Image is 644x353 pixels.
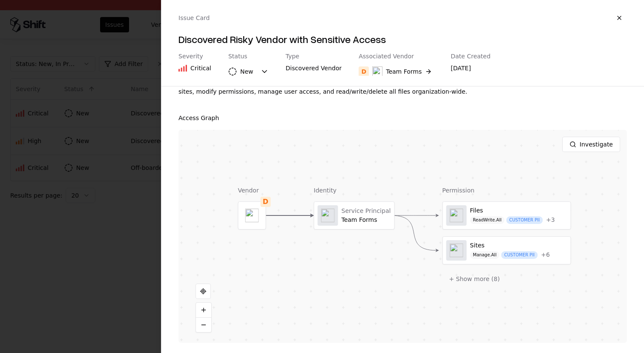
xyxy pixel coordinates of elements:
[342,207,391,215] div: Service Principal
[359,53,434,60] div: Associated Vendor
[501,251,538,259] div: CUSTOMER PII
[442,271,506,287] button: + Show more (8)
[178,32,627,46] h4: Discovered Risky Vendor with Sensitive Access
[238,186,266,195] div: Vendor
[286,53,342,60] div: Type
[314,186,395,195] div: Identity
[541,251,550,259] button: +6
[286,64,342,76] div: Discovered Vendor
[372,66,382,77] img: Team Forms
[506,216,543,224] div: CUSTOMER PII
[546,216,555,224] div: + 3
[190,64,211,72] div: Critical
[470,251,499,259] div: Manage.All
[261,197,271,207] div: D
[178,113,627,123] div: Access Graph
[386,67,422,76] div: Team Forms
[546,216,555,224] button: +3
[240,67,253,76] div: New
[451,53,490,60] div: Date Created
[562,137,620,152] button: Investigate
[359,66,369,77] div: D
[541,251,550,259] div: + 6
[359,64,434,79] button: DTeam Forms
[470,207,555,215] div: Files
[228,53,269,60] div: Status
[178,79,627,103] div: The vendor has been granted full administrative control over [PERSON_NAME]' SharePoint environmen...
[470,216,504,224] div: ReadWrite.All
[178,14,210,22] div: Issue Card
[470,242,550,250] div: Sites
[178,53,211,60] div: Severity
[451,64,490,76] div: [DATE]
[342,207,391,224] div: Team Forms
[442,186,571,195] div: Permission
